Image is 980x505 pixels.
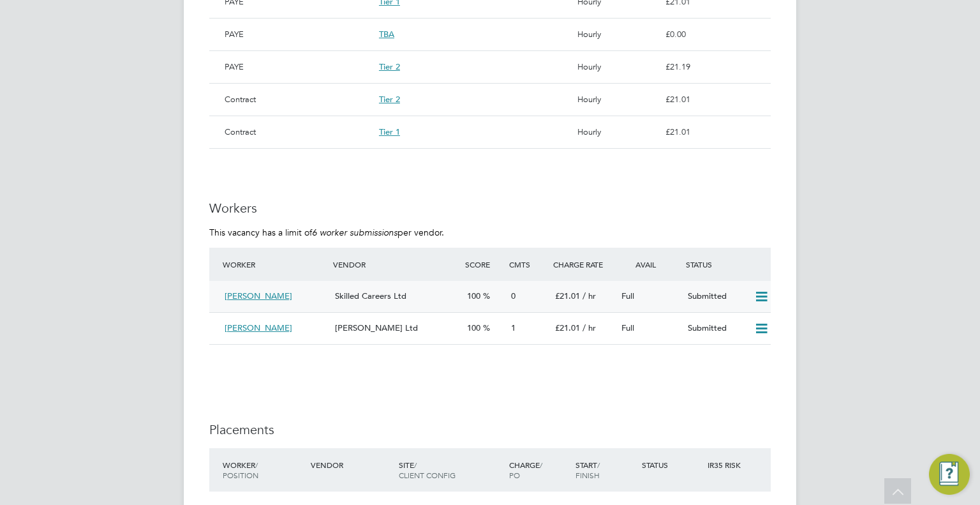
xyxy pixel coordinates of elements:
div: PAYE [219,56,374,78]
div: Charge [506,453,572,486]
div: Hourly [572,89,660,110]
span: 0 [511,290,516,301]
div: £21.01 [660,89,771,110]
span: 1 [511,322,516,333]
span: / hr [583,290,596,301]
div: IR35 Risk [704,453,748,476]
div: Worker [219,453,308,486]
div: Score [462,253,506,276]
span: 100 [467,322,480,333]
div: Vendor [308,453,396,476]
span: Full [621,322,634,333]
span: [PERSON_NAME] [225,290,292,301]
div: Cmts [506,253,550,276]
div: Charge Rate [550,253,616,276]
div: Worker [219,253,330,276]
button: Engage Resource Center [929,454,970,495]
span: [PERSON_NAME] [225,322,292,333]
div: Avail [616,253,683,276]
span: Tier 1 [379,126,400,137]
span: Tier 2 [379,94,400,105]
span: / Client Config [399,460,456,480]
span: 100 [467,290,480,301]
div: Contract [219,121,374,143]
span: Tier 2 [379,61,400,72]
h3: Workers [209,200,771,216]
span: £21.01 [555,290,580,301]
div: Hourly [572,24,660,45]
em: 6 worker submissions [312,227,397,238]
span: / PO [509,460,542,480]
div: Start [572,453,639,486]
span: £21.01 [555,322,580,333]
div: £21.19 [660,56,771,78]
span: / hr [583,322,596,333]
span: [PERSON_NAME] Ltd [335,322,418,333]
div: Submitted [683,318,749,339]
div: PAYE [219,24,374,45]
h3: Placements [209,421,771,438]
div: £0.00 [660,24,771,45]
span: Full [621,290,634,301]
span: Skilled Careers Ltd [335,290,406,301]
span: TBA [379,29,394,40]
div: Hourly [572,56,660,78]
div: Hourly [572,121,660,143]
p: This vacancy has a limit of per vendor. [209,227,771,238]
div: £21.01 [660,121,771,143]
div: Vendor [330,253,462,276]
div: Site [396,453,506,486]
span: / Finish [575,460,600,480]
span: / Position [223,460,258,480]
div: Contract [219,89,374,110]
div: Status [639,453,705,476]
div: Submitted [683,286,749,307]
div: Status [683,253,771,276]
